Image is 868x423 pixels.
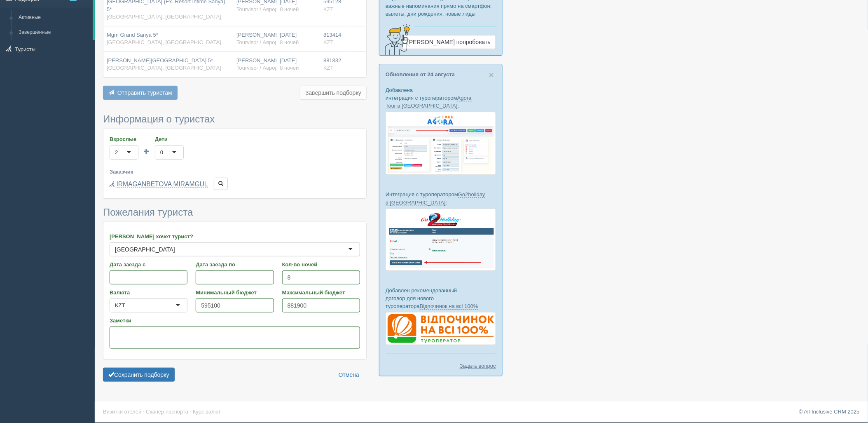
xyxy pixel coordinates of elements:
[103,409,141,415] a: Визитки отелей
[110,233,360,240] label: [PERSON_NAME] хочет турист?
[146,409,188,415] a: Сканер паспорта
[196,289,274,296] label: Минимальный бюджет
[103,207,193,218] span: Пожелания туриста
[282,289,360,296] label: Максимальный бюджет
[386,209,496,271] img: go2holiday-bookings-crm-for-travel-agency.png
[103,86,178,100] button: Отправить туристам
[236,57,273,72] div: [PERSON_NAME]
[489,70,494,79] button: Close
[386,86,496,110] p: Добавлена интеграция с туроператором :
[15,10,93,25] a: Активные
[323,6,334,12] span: KZT
[333,368,365,382] a: Отмена
[280,6,299,12] span: 8 ночей
[386,312,496,345] img: %D0%B4%D0%BE%D0%B3%D0%BE%D0%B2%D1%96%D1%80-%D0%B2%D1%96%D0%B4%D0%BF%D0%BE%D1%87%D0%B8%D0%BD%D0%BE...
[110,289,187,296] label: Валюта
[196,261,274,268] label: Дата заезда по
[280,57,317,72] div: [DATE]
[386,112,496,175] img: agora-tour-%D0%B7%D0%B0%D1%8F%D0%B2%D0%BA%D0%B8-%D1%81%D1%80%D0%BC-%D0%B4%D0%BB%D1%8F-%D1%82%D1%8...
[236,39,289,45] span: Tourvisor / Аврора-БГ
[115,245,175,254] div: [GEOGRAPHIC_DATA]
[160,148,163,157] div: 0
[110,317,360,324] label: Заметки
[420,303,478,310] a: Відпочинок на всі 100%
[489,70,494,80] span: ×
[379,23,412,56] img: creative-idea-2907357.png
[280,65,299,71] span: 8 ночей
[15,25,93,40] a: Завершённые
[107,14,221,20] span: [GEOGRAPHIC_DATA], [GEOGRAPHIC_DATA]
[323,32,341,38] span: 813414
[236,31,273,47] div: [PERSON_NAME]
[117,181,208,188] a: IRMAGANBETOVA MIRAMGUL
[110,168,360,176] label: Заказчик
[236,6,289,12] span: Tourvisor / Аврора-БГ
[386,287,496,310] p: Добавлен рекомендованный договор для нового туроператора
[110,261,187,268] label: Дата заезда с
[110,135,138,143] label: Взрослые
[236,65,289,71] span: Tourvisor / Аврора-БГ
[386,71,455,78] a: Обновления от 24 августа
[155,135,184,143] label: Дети
[280,39,299,45] span: 8 ночей
[107,39,221,45] span: [GEOGRAPHIC_DATA], [GEOGRAPHIC_DATA]
[323,57,341,63] span: 881832
[107,65,221,71] span: [GEOGRAPHIC_DATA], [GEOGRAPHIC_DATA]
[107,57,213,63] span: [PERSON_NAME][GEOGRAPHIC_DATA] 5*
[115,301,125,310] div: KZT
[280,31,317,47] div: [DATE]
[323,39,334,45] span: KZT
[300,86,367,100] button: Завершить подборку
[282,270,360,284] input: 7-10 или 7,10,14
[115,148,118,157] div: 2
[386,190,496,206] p: Интеграция с туроператором :
[103,368,175,382] button: Сохранить подборку
[107,32,158,38] span: Mgm Grand Sanya 5*
[799,409,860,415] a: © All-Inclusive CRM 2025
[460,362,496,370] a: Задать вопрос
[190,409,192,415] span: ·
[402,35,496,49] a: [PERSON_NAME] попробовать
[117,89,172,96] span: Отправить туристам
[386,95,472,109] a: Agora Tour в [GEOGRAPHIC_DATA]
[103,114,367,125] h3: Информация о туристах
[282,261,360,268] label: Кол-во ночей
[386,191,485,206] a: Go2holiday в [GEOGRAPHIC_DATA]
[193,409,221,415] a: Курс валют
[143,409,145,415] span: ·
[323,65,334,71] span: KZT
